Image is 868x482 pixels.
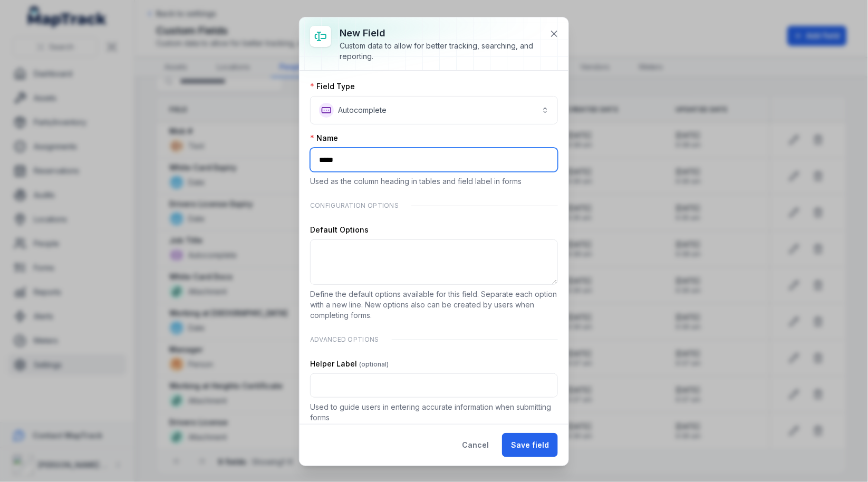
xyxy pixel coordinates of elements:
button: Cancel [453,433,498,457]
div: Custom data to allow for better tracking, searching, and reporting. [340,41,541,62]
label: Name [310,133,338,143]
button: Save field [502,433,558,457]
label: Field Type [310,81,355,92]
div: Advanced Options [310,329,558,350]
div: Configuration Options [310,195,558,216]
h3: New field [340,26,541,41]
label: Helper Label [310,359,389,369]
p: Used to guide users in entering accurate information when submitting forms [310,402,558,423]
textarea: :ru:-form-item-label [310,239,558,285]
input: :rv:-form-item-label [310,373,558,398]
p: Used as the column heading in tables and field label in forms [310,176,558,187]
button: Autocomplete [310,96,558,124]
input: :rt:-form-item-label [310,148,558,172]
p: Define the default options available for this field. Separate each option with a new line. New op... [310,289,558,321]
label: Default Options [310,225,369,235]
